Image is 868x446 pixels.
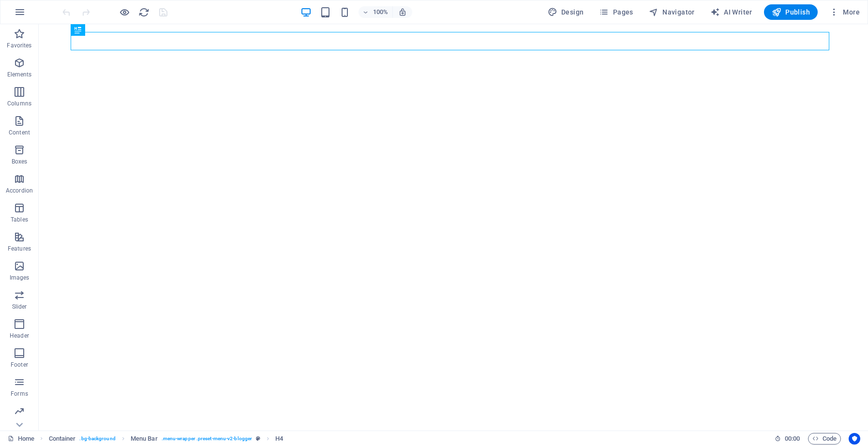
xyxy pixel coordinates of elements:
[79,433,115,445] span: . bg-background
[359,6,393,18] button: 100%
[649,7,695,17] span: Navigator
[49,433,76,445] span: Click to select. Double-click to edit
[849,433,860,445] button: Usercentrics
[785,433,800,445] span: 00 00
[7,71,32,78] p: Elements
[8,433,34,445] a: Click to cancel selection. Double-click to open Pages
[162,433,252,445] span: . menu-wrapper .preset-menu-v2-blogger
[275,433,283,445] span: Click to select. Double-click to edit
[398,8,407,16] i: On resize automatically adjust zoom level to fit chosen device.
[9,129,30,136] p: Content
[49,433,284,445] nav: breadcrumb
[544,4,588,20] button: Design
[138,6,150,18] button: reload
[131,433,158,445] span: Click to select. Double-click to edit
[548,7,584,17] span: Design
[599,7,633,17] span: Pages
[12,303,27,311] p: Slider
[7,100,31,107] p: Columns
[829,7,860,17] span: More
[10,274,30,282] p: Images
[138,7,150,18] i: Reload page
[772,7,810,17] span: Publish
[792,435,793,442] span: :
[825,4,864,20] button: More
[12,158,28,165] p: Boxes
[808,433,841,445] button: Code
[6,187,33,194] p: Accordion
[11,216,28,223] p: Tables
[812,433,837,445] span: Code
[764,4,818,20] button: Publish
[10,332,29,340] p: Header
[645,4,699,20] button: Navigator
[710,7,752,17] span: AI Writer
[544,4,588,20] div: Design (Ctrl+Alt+Y)
[7,42,31,49] p: Favorites
[256,436,260,441] i: This element is a customizable preset
[775,433,800,445] h6: Session time
[11,390,28,398] p: Forms
[119,6,130,18] button: Click here to leave preview mode and continue editing
[706,4,756,20] button: AI Writer
[11,361,28,369] p: Footer
[595,4,637,20] button: Pages
[373,6,389,18] h6: 100%
[8,245,31,253] p: Features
